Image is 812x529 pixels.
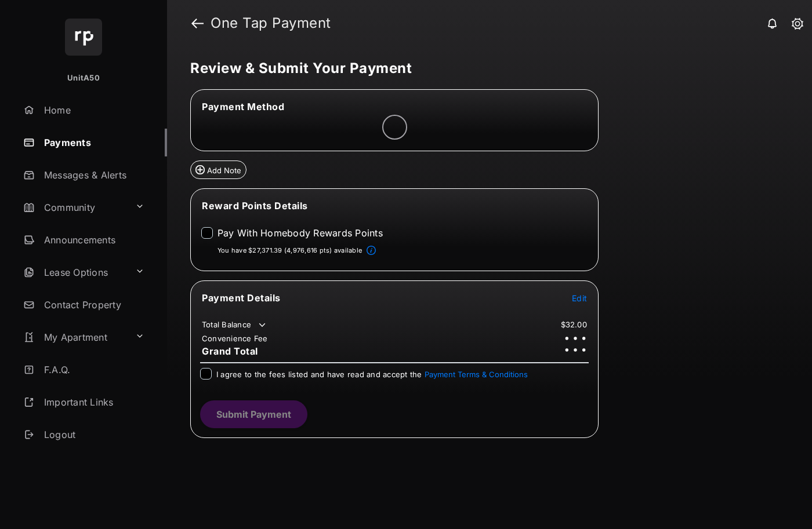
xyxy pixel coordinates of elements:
span: Payment Details [202,292,281,304]
p: UnitA50 [67,72,100,84]
a: F.A.Q. [19,356,167,384]
a: Lease Options [19,258,130,286]
span: Grand Total [202,345,258,357]
span: Edit [572,293,587,303]
a: Messages & Alerts [19,161,167,189]
a: Logout [19,421,167,448]
a: Contact Property [19,291,167,319]
a: Home [19,96,167,124]
button: Add Note [190,160,246,179]
strong: One Tap Payment [211,16,331,30]
td: Total Balance [201,319,268,331]
td: $32.00 [560,319,588,330]
label: Pay With Homebody Rewards Points [217,227,383,239]
a: Important Links [19,388,149,416]
h5: Review & Submit Your Payment [190,61,780,75]
span: Reward Points Details [202,200,308,211]
a: My Apartment [19,323,130,351]
a: Announcements [19,226,167,254]
a: Payments [19,129,167,156]
a: Community [19,194,130,221]
button: Edit [572,292,587,304]
button: Submit Payment [200,400,307,428]
img: svg+xml;base64,PHN2ZyB4bWxucz0iaHR0cDovL3d3dy53My5vcmcvMjAwMC9zdmciIHdpZHRoPSI2NCIgaGVpZ2h0PSI2NC... [65,19,102,56]
p: You have $27,371.39 (4,976,616 pts) available [217,246,362,256]
td: Convenience Fee [201,333,269,344]
span: I agree to the fees listed and have read and accept the [216,370,528,379]
button: I agree to the fees listed and have read and accept the [425,370,528,379]
span: Payment Method [202,101,284,112]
